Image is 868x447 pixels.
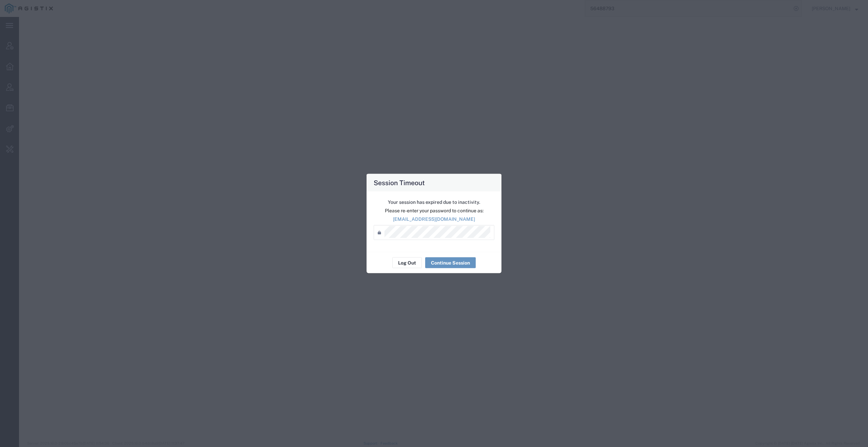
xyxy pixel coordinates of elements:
[425,257,476,268] button: Continue Session
[374,216,494,223] p: [EMAIL_ADDRESS][DOMAIN_NAME]
[374,207,494,214] p: Please re-enter your password to continue as:
[374,178,425,188] h4: Session Timeout
[392,257,422,268] button: Log Out
[374,199,494,206] p: Your session has expired due to inactivity.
